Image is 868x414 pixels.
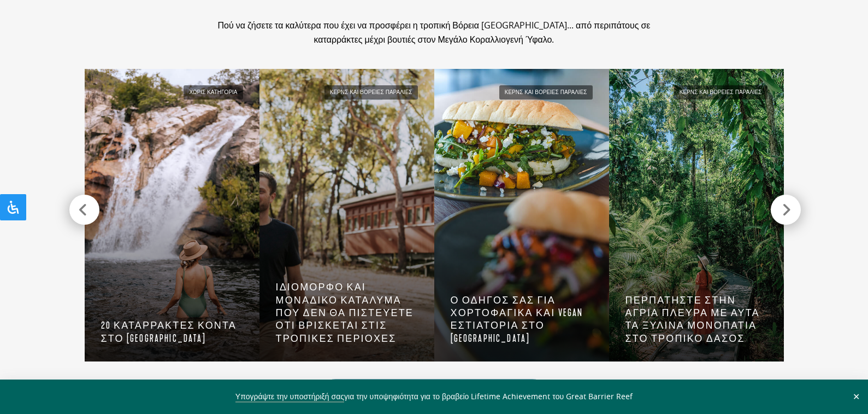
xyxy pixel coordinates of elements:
[85,69,259,361] a: Καταρράκτες Έμεραλντ Κρικ Χωρίς κατηγορία 20 καταρράκτες κοντά στο [GEOGRAPHIC_DATA]
[218,19,651,45] font: Πού να ζήσετε τα καλύτερα που έχει να προσφέρει η τροπική Βόρεια [GEOGRAPHIC_DATA]... από περιπάτ...
[259,69,434,361] a: διαμονή σε βαγόνι τρένου Undara Κερνς και Βόρειες Παραλίες Ιδιόμορφο και μοναδικό κατάλυμα που δε...
[609,69,784,361] a: πεζόδρομος τροπικού δάσους Ντάιντρι Κερνς και Βόρειες Παραλίες Περπατήστε στην άγρια πλευρά με αυ...
[434,69,609,361] a: Πανίνι με καφέ Lukure Κερνς και Βόρειες Παραλίες Ο οδηγός σας για χορτοφαγικά και vegan εστιατόρι...
[344,391,633,401] font: για την υποψηφιότητα για το βραβείο Lifetime Achievement του Great Barrier Reef
[7,201,20,214] svg: Άνοιγμα πίνακα προσβασιμότητας
[320,379,548,411] a: Περιήγηση σε όλες τις αναρτήσεις
[850,392,863,401] button: Κοντά
[235,391,344,401] font: Υπογράψτε την υποστήριξή σας
[853,392,860,401] font: ✕
[235,391,344,403] a: Υπογράψτε την υποστήριξή σας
